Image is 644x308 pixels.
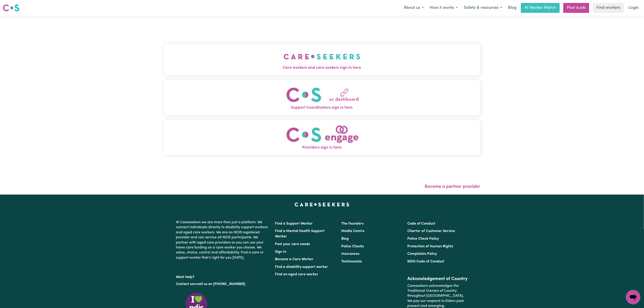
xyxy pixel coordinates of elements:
[407,245,453,248] a: Protection of Human Rights
[176,218,270,262] p: At Careseekers we are more than just a platform. We connect individuals directly to disability su...
[164,145,480,151] span: Providers sign in here
[593,3,624,13] a: Find workers
[341,237,349,241] a: Blog
[341,252,359,256] a: Insurances
[164,105,480,111] span: Support Coordinators sign in here
[3,3,19,13] a: Careseekers logo
[425,184,480,189] a: Become a partner provider
[341,222,364,225] a: The Founders
[626,3,641,13] a: Login
[275,229,325,238] a: Find a Mental Health Support Worker
[341,245,364,248] a: Police Checks
[275,222,313,225] a: Find a Support Worker
[407,229,455,233] a: Charter of Customer Service
[461,3,505,13] button: Safety & resources
[401,3,427,13] button: About us
[407,260,444,263] a: NDIS Code of Conduct
[427,3,461,13] button: How it works
[407,276,468,282] h2: Acknowledgement of Country
[275,273,319,276] a: Find an aged care worker
[197,282,245,286] a: call us on [PHONE_NUMBER]
[407,222,435,225] a: Code of Conduct
[341,229,364,233] a: Media Centre
[407,237,439,241] a: Police Check Policy
[164,44,480,75] button: Care workers and care seekers sign in here
[626,290,640,304] iframe: Button to launch messaging window, conversation in progress
[275,250,286,254] a: Sign In
[176,280,270,288] p: or
[295,203,349,206] a: Careseekers home page
[176,273,270,280] p: Want help?
[275,265,328,269] a: Find a disability support worker
[275,242,310,246] a: Post your care needs
[164,120,480,155] button: Providers sign in here
[505,3,519,13] a: Blog
[275,257,314,261] a: Become a Care Worker
[164,65,480,71] span: Care workers and care seekers sign in here
[164,80,480,115] button: Support Coordinators sign in here
[176,282,194,286] a: Contact us
[407,252,437,256] a: Complaints Policy
[3,4,19,12] img: Careseekers logo
[341,260,362,263] a: Testimonials
[563,3,589,13] a: Post a job
[521,3,560,13] a: AI Worker Match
